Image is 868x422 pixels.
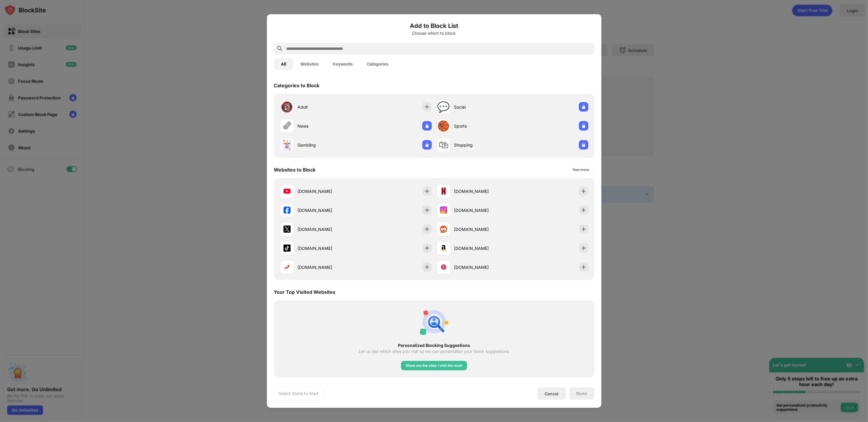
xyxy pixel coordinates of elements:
[282,120,292,132] div: 🗞
[359,349,509,354] div: Let us see which sites you visit so we can personalize your block suggestions
[284,245,291,252] img: favicons
[274,58,294,70] button: All
[298,264,356,270] div: [DOMAIN_NAME]
[298,142,356,148] div: Gambling
[274,31,594,36] div: Choose which to block
[454,226,512,232] div: [DOMAIN_NAME]
[274,21,594,30] h6: Add to Block List
[285,343,584,348] div: Personalized Blocking Suggestions
[440,245,447,252] img: favicons
[545,391,559,396] div: Cancel
[284,188,291,195] img: favicons
[440,226,447,233] img: favicons
[437,101,450,113] div: 💬
[298,245,356,251] div: [DOMAIN_NAME]
[326,58,360,70] button: Keywords
[454,245,512,251] div: [DOMAIN_NAME]
[293,58,326,70] button: Websites
[360,58,396,70] button: Categories
[281,139,293,151] div: 🃏
[454,207,512,213] div: [DOMAIN_NAME]
[440,264,447,271] img: favicons
[440,188,447,195] img: favicons
[284,264,291,271] img: favicons
[454,142,512,148] div: Shopping
[440,207,447,214] img: favicons
[454,264,512,270] div: [DOMAIN_NAME]
[454,188,512,194] div: [DOMAIN_NAME]
[576,391,587,396] div: Done
[276,45,284,52] img: search.svg
[274,167,316,173] div: Websites to Block
[454,104,512,110] div: Social
[298,188,356,194] div: [DOMAIN_NAME]
[406,363,462,369] div: Show me the sites I visit the most
[274,83,320,88] div: Categories to Block
[284,226,291,233] img: favicons
[279,391,319,396] div: Select Items to Start
[437,120,450,132] div: 🏀
[298,207,356,213] div: [DOMAIN_NAME]
[298,123,356,129] div: News
[298,104,356,110] div: Adult
[281,101,293,113] div: 🔞
[420,307,448,336] img: personal-suggestions.svg
[454,123,512,129] div: Sports
[298,226,356,232] div: [DOMAIN_NAME]
[573,167,589,173] div: See more
[274,289,336,295] div: Your Top Visited Websites
[284,207,291,214] img: favicons
[439,139,449,151] div: 🛍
